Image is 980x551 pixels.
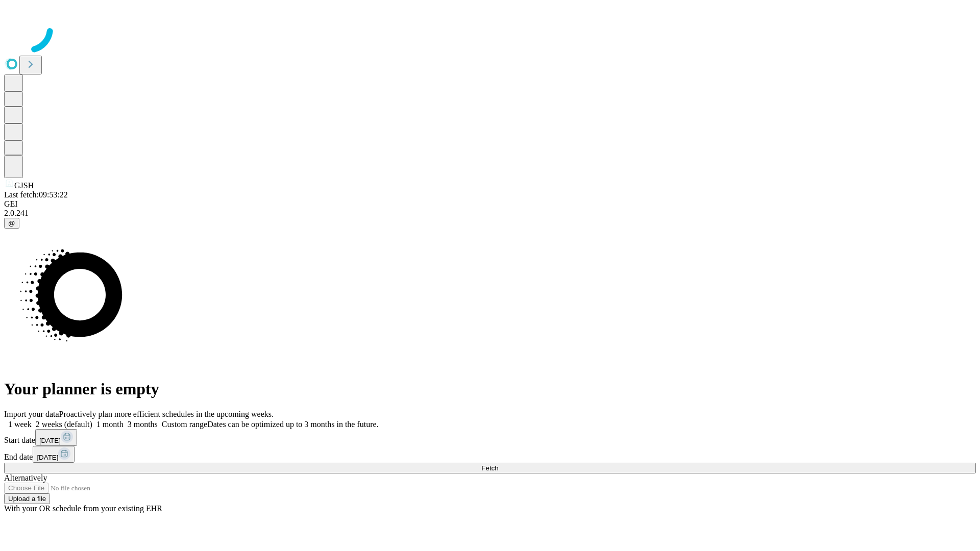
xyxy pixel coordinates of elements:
[128,420,158,429] span: 3 months
[39,437,61,444] span: [DATE]
[4,199,976,209] div: GEI
[8,420,32,429] span: 1 week
[35,429,77,446] button: [DATE]
[4,493,50,504] button: Upload a file
[4,429,976,446] div: Start date
[4,504,162,513] span: With your OR schedule from your existing EHR
[4,446,976,463] div: End date
[4,218,19,229] button: @
[33,446,75,463] button: [DATE]
[4,190,68,199] span: Last fetch: 09:53:22
[4,463,976,473] button: Fetch
[59,410,274,418] span: Proactively plan more efficient schedules in the upcoming weeks.
[36,420,92,429] span: 2 weeks (default)
[8,219,15,227] span: @
[162,420,207,429] span: Custom range
[4,473,47,482] span: Alternatively
[14,181,34,190] span: GJSH
[4,209,976,218] div: 2.0.241
[37,454,58,461] span: [DATE]
[4,380,976,398] h1: Your planner is empty
[96,420,124,429] span: 1 month
[207,420,378,429] span: Dates can be optimized up to 3 months in the future.
[481,464,498,472] span: Fetch
[4,410,59,418] span: Import your data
